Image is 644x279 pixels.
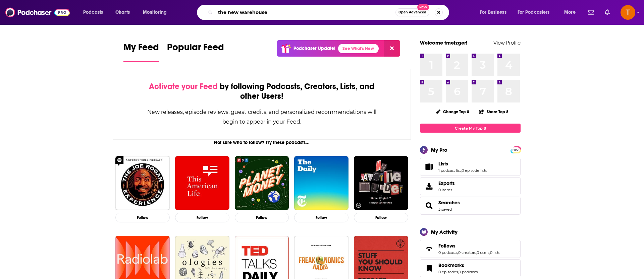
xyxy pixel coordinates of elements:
[479,105,509,118] button: Share Top 8
[115,156,170,210] img: The Joe Rogan Experience
[235,156,289,210] img: Planet Money
[175,156,229,210] img: This American Life
[422,162,436,171] a: Lists
[83,8,103,17] span: Podcasts
[417,4,429,10] span: New
[475,7,515,18] button: open menu
[78,7,112,18] button: open menu
[175,213,229,222] button: Follow
[489,250,490,255] span: ,
[512,147,520,152] a: PRO
[490,250,500,255] a: 0 lists
[422,182,436,191] span: Exports
[420,197,521,215] span: Searches
[438,180,455,186] span: Exports
[438,270,458,274] a: 0 episodes
[115,8,130,17] span: Charts
[564,8,576,17] span: More
[115,213,170,222] button: Follow
[294,156,348,210] img: The Daily
[422,244,436,254] a: Follows
[602,7,612,18] a: Show notifications dropdown
[167,42,224,62] a: Popular Feed
[420,124,521,133] a: Create My Top 8
[123,42,159,62] a: My Feed
[420,40,468,46] a: Welcome tmetzger!
[477,250,489,255] a: 0 users
[5,6,70,19] img: Podchaser - Follow, Share and Rate Podcasts
[518,8,550,17] span: For Podcasters
[422,264,436,273] a: Bookmarks
[215,7,395,18] input: Search podcasts, credits, & more...
[147,107,377,127] div: New releases, episode reviews, guest credits, and personalized recommendations will begin to appe...
[476,250,477,255] span: ,
[438,168,461,173] a: 1 podcast list
[621,5,635,20] button: Show profile menu
[354,213,408,222] button: Follow
[235,213,289,222] button: Follow
[621,5,635,20] img: User Profile
[420,259,521,277] span: Bookmarks
[458,250,458,255] span: ,
[621,5,635,20] span: Logged in as tmetzger
[438,200,460,206] a: Searches
[395,8,429,16] button: Open AdvancedNew
[111,7,134,18] a: Charts
[167,42,224,57] span: Popular Feed
[438,243,500,249] a: Follows
[398,11,426,14] span: Open Advanced
[459,270,478,274] a: 0 podcasts
[438,188,455,192] span: 0 items
[420,177,521,195] a: Exports
[461,168,462,173] span: ,
[462,168,487,173] a: 0 episode lists
[113,140,411,145] div: Not sure who to follow? Try these podcasts...
[354,156,408,210] img: My Favorite Murder with Karen Kilgariff and Georgia Hardstark
[123,42,159,57] span: My Feed
[143,8,167,17] span: Monitoring
[493,40,521,46] a: View Profile
[422,201,436,210] a: Searches
[438,161,487,167] a: Lists
[431,147,447,153] div: My Pro
[438,262,478,268] a: Bookmarks
[431,229,458,235] div: My Activity
[480,8,506,17] span: For Business
[585,7,597,18] a: Show notifications dropdown
[147,82,377,101] div: by following Podcasts, Creators, Lists, and other Users!
[438,243,455,249] span: Follows
[203,5,455,20] div: Search podcasts, credits, & more...
[420,240,521,258] span: Follows
[338,44,379,53] a: See What's New
[294,213,348,222] button: Follow
[432,108,473,116] button: Change Top 8
[420,158,521,176] span: Lists
[138,7,175,18] button: open menu
[513,7,559,18] button: open menu
[438,262,464,268] span: Bookmarks
[438,250,458,255] a: 0 podcasts
[458,250,476,255] a: 0 creators
[438,207,452,212] a: 3 saved
[149,81,218,91] span: Activate your Feed
[458,270,459,274] span: ,
[293,46,335,51] p: Podchaser Update!
[559,7,584,18] button: open menu
[438,161,448,167] span: Lists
